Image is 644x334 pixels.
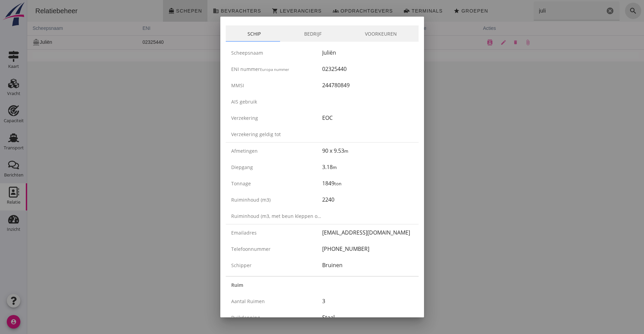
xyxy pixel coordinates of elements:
[252,22,309,35] th: m3
[282,25,343,42] a: Bedrijf
[309,22,377,35] th: lengte
[231,180,322,187] div: Tonnage
[195,22,252,35] th: ton
[344,148,348,154] small: m
[322,179,413,187] div: 1849
[579,7,587,15] i: Wis Zoeken...
[141,8,147,14] i: directions_boat
[231,66,322,73] div: ENI nummer
[313,8,366,14] span: Opdrachtgevers
[231,147,322,154] div: Afmetingen
[322,261,413,269] div: Bruinen
[486,40,491,45] i: delete
[3,6,56,16] div: Relatiebeheer
[245,8,251,14] i: shopping_cart
[186,8,192,14] i: business
[231,314,260,321] span: Buikdenning
[322,65,413,73] div: 02325440
[333,164,337,170] small: m
[377,35,450,49] td: 9,53
[231,164,322,171] div: Diepgang
[231,49,322,56] div: Scheepsnaam
[450,22,617,35] th: acties
[231,245,322,253] div: Telefoonnummer
[231,114,322,122] div: Verzekering
[334,181,342,187] small: ton
[231,98,322,105] div: AIS gebruik
[252,35,309,49] td: 2240
[426,8,433,14] i: star
[322,196,413,204] div: 2240
[343,25,419,42] a: Voorkeuren
[322,245,413,253] div: [PHONE_NUMBER]
[231,229,322,236] div: Emailadres
[602,7,610,15] i: search
[377,22,450,35] th: breedte
[434,8,461,14] span: Groepen
[322,163,413,171] div: 3.18
[460,39,466,45] i: contacts
[498,39,504,45] i: attach_file
[193,8,234,14] span: Bevrachters
[149,8,175,14] span: Schepen
[231,281,243,289] strong: Ruim
[322,228,413,237] div: [EMAIL_ADDRESS][DOMAIN_NAME]
[231,82,322,89] div: MMSI
[322,313,413,321] div: Staal
[376,8,383,14] i: front_loader
[322,147,413,155] div: 90 x 9.53
[226,25,282,42] a: Schip
[110,22,195,35] th: ENI
[252,8,294,14] span: Leveranciers
[309,35,377,49] td: 90
[110,35,195,49] td: 02325440
[384,8,416,14] span: Terminals
[231,212,322,220] div: Ruiminhoud (m3, met beun kleppen open)
[5,39,13,46] i: directions_boat
[473,39,479,45] i: edit
[231,196,322,203] div: Ruiminhoud (m3)
[260,67,289,72] small: Europa nummer
[195,35,252,49] td: 1849
[322,49,413,57] div: Juliën
[231,262,322,269] div: Schipper
[322,114,413,122] div: EOC
[231,298,265,304] span: Aantal ruimen
[322,297,413,305] div: 3
[322,81,413,89] div: 244780849
[306,8,312,14] i: groups
[231,131,322,138] div: Verzekering geldig tot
